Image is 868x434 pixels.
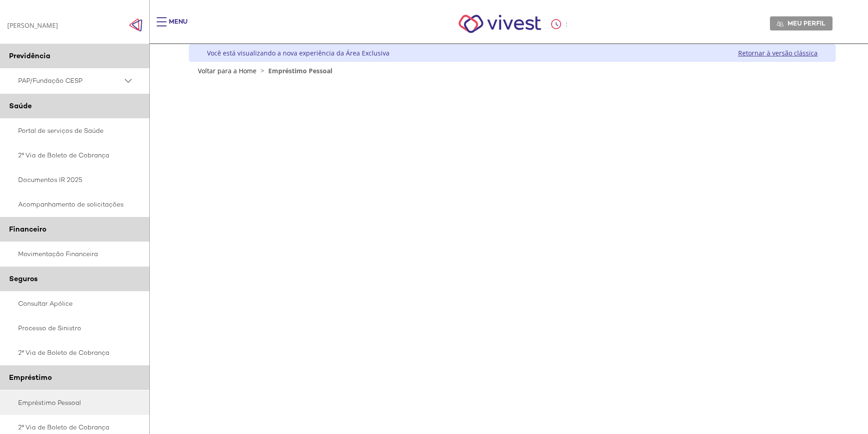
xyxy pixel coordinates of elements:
img: Vivest [449,5,552,43]
img: Fechar menu [129,18,143,32]
span: PAP/Fundação CESP [18,75,123,86]
a: Retornar à versão clássica [738,49,818,57]
span: Empréstimo Pessoal [268,66,332,75]
span: Saúde [9,101,32,111]
span: Meu perfil [788,19,825,27]
div: Você está visualizando a nova experiência da Área Exclusiva [207,49,390,57]
span: Financeiro [9,224,46,234]
span: Previdência [9,51,50,61]
span: > [258,66,266,75]
div: [PERSON_NAME] [7,21,58,30]
span: Click to close side navigation. [129,18,143,32]
a: Meu perfil [770,16,833,30]
div: : [551,19,569,29]
span: Empréstimo [9,373,52,382]
a: Voltar para a Home [198,66,256,75]
span: Seguros [9,274,38,283]
div: Menu [169,17,187,35]
img: Meu perfil [777,20,784,27]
